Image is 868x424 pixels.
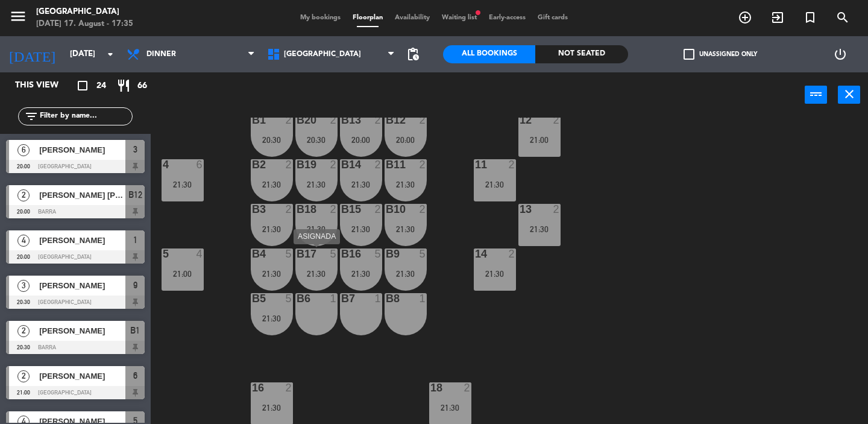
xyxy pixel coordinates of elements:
div: 2 [553,115,561,125]
div: 18 [430,382,431,393]
span: 3 [17,280,30,292]
div: 11 [475,159,476,170]
div: 21:30 [340,225,382,233]
div: 2 [286,382,293,393]
div: B9 [386,248,386,259]
i: power_input [809,87,823,101]
div: 21:00 [162,270,204,278]
div: 21:30 [429,403,471,412]
span: 2 [17,370,30,382]
div: [DATE] 17. August - 17:35 [36,18,133,30]
div: 5 [286,293,293,304]
input: Filter by name... [39,110,132,123]
div: 1 [330,293,338,304]
div: 20:00 [385,136,427,144]
div: 21:30 [295,270,338,278]
div: 21:30 [251,403,293,412]
div: 5 [420,248,427,259]
div: 21:30 [340,180,382,189]
span: Dinner [146,50,176,59]
div: 21:30 [251,225,293,233]
span: check_box_outline_blank [684,49,694,60]
div: 2 [330,115,338,125]
span: Early-access [483,14,532,21]
div: 5 [286,248,293,259]
div: 2 [509,248,516,259]
div: 21:30 [340,270,382,278]
span: 2 [17,189,30,201]
span: 4 [17,235,30,247]
span: [PERSON_NAME] [39,279,125,292]
i: menu [9,7,27,25]
div: 21:30 [474,270,516,278]
div: 12 [520,115,520,125]
div: 2 [375,159,382,170]
div: 2 [375,204,382,215]
div: Not seated [535,45,627,63]
i: restaurant [116,78,131,93]
span: 1 [133,233,137,247]
div: 20:30 [251,136,293,144]
div: 2 [509,159,516,170]
div: 2 [286,204,293,215]
div: 2 [420,204,427,215]
div: B12 [386,115,386,125]
div: ASIGNADA [294,229,340,244]
span: 24 [96,79,106,93]
div: 21:30 [474,180,516,189]
i: arrow_drop_down [103,47,118,62]
div: 2 [375,115,382,125]
span: [PERSON_NAME] [PERSON_NAME] [39,189,125,201]
div: 5 [375,248,382,259]
div: 6 [197,159,204,170]
div: 5 [330,248,338,259]
button: close [838,86,860,104]
span: [PERSON_NAME] [39,234,125,247]
span: Gift cards [532,14,574,21]
div: 2 [553,204,561,215]
div: 2 [330,204,338,215]
div: 21:30 [162,180,204,189]
div: 21:30 [251,180,293,189]
div: 21:30 [385,180,427,189]
div: 21:30 [251,270,293,278]
div: 2 [420,115,427,125]
i: filter_list [24,109,39,124]
div: 20:00 [340,136,382,144]
i: add_circle_outline [738,10,752,25]
div: 5 [163,248,163,259]
span: pending_actions [406,47,420,62]
div: All Bookings [443,45,535,63]
div: 4 [163,159,163,170]
span: fiber_manual_record [474,9,482,16]
span: Waiting list [436,14,483,21]
span: 3 [133,142,137,157]
div: B8 [386,293,386,304]
i: power_settings_new [833,47,848,62]
div: 13 [520,204,520,215]
div: B11 [386,159,386,170]
div: 14 [475,248,476,259]
div: 2 [286,159,293,170]
div: [GEOGRAPHIC_DATA] [36,6,133,18]
i: close [842,87,857,101]
div: 4 [197,248,204,259]
span: 66 [137,79,147,93]
span: Availability [389,14,436,21]
div: 21:30 [385,225,427,233]
i: crop_square [75,78,90,93]
span: Floorplan [347,14,389,21]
